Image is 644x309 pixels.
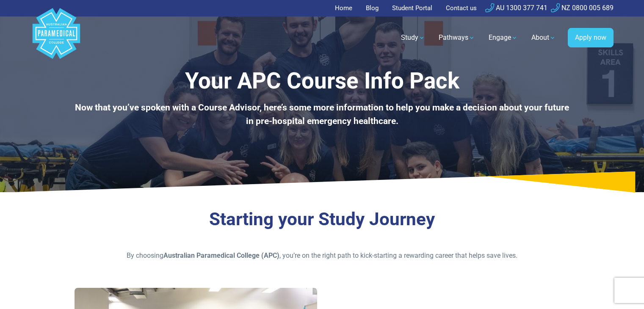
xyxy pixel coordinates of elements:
b: Now that you’ve spoken with a Course Advisor, here’s some more information to help you make a dec... [75,102,569,126]
p: By choosing , you’re on the right path to kick-starting a rewarding career that helps save lives. [75,251,570,261]
a: Apply now [568,28,614,47]
a: NZ 0800 005 689 [551,4,614,12]
h3: Starting your Study Journey [75,209,570,230]
a: Australian Paramedical College [31,17,82,59]
a: Study [396,26,430,50]
a: Engage [484,26,523,50]
strong: Australian Paramedical College (APC) [163,251,279,259]
h1: Your APC Course Info Pack [75,68,570,94]
a: AU 1300 377 741 [485,4,547,12]
a: About [526,26,561,50]
a: Pathways [434,26,480,50]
